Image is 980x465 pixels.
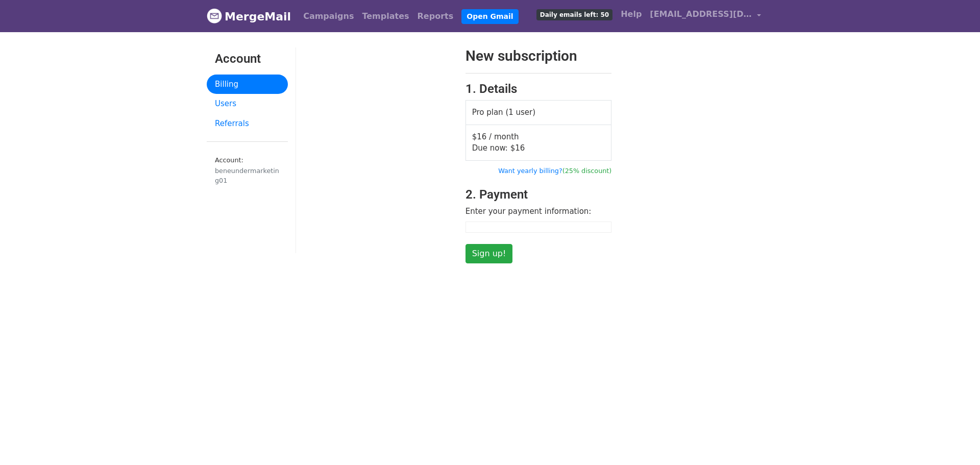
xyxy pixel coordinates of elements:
a: [EMAIL_ADDRESS][DOMAIN_NAME] [646,4,765,28]
a: Help [617,4,646,25]
td: Pro plan (1 user) [465,101,611,125]
h3: Account [215,52,280,66]
a: Billing [207,75,288,94]
span: [EMAIL_ADDRESS][DOMAIN_NAME] [650,8,752,20]
h3: 1. Details [465,82,612,96]
label: Enter your payment information: [465,206,592,217]
h2: New subscription [465,47,612,65]
div: beneundermarketing01 [215,166,280,185]
small: Account: [215,156,280,185]
a: Open Gmail [461,9,518,24]
a: Campaigns [299,6,358,27]
a: Reports [413,6,458,27]
span: Daily emails left: 50 [536,9,612,20]
a: Daily emails left: 50 [532,4,617,25]
img: MergeMail logo [207,8,222,23]
span: (25% discount) [562,167,612,175]
input: Sign up! [465,244,513,263]
a: MergeMail [207,6,291,27]
h3: 2. Payment [465,187,612,202]
a: Users [207,94,288,114]
a: Templates [358,6,413,27]
span: Due now: $ [472,143,525,153]
a: Want yearly billing?(25% discount) [498,167,611,175]
a: Referrals [207,114,288,134]
td: $16 / month [465,125,611,160]
span: 16 [515,143,525,153]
